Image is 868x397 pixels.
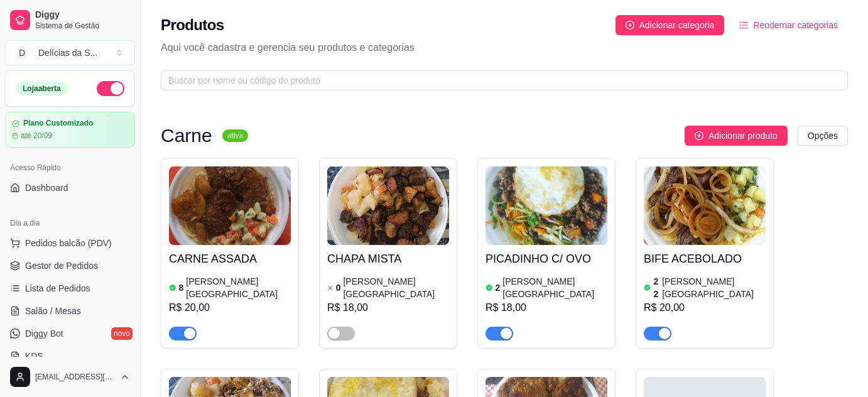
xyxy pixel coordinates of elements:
article: 0 [336,281,341,294]
article: 2 [496,281,501,294]
img: product-image [486,166,607,245]
span: Pedidos balcão (PDV) [25,237,112,249]
button: Opções [798,126,848,146]
h4: PICADINHO C/ OVO [486,250,607,268]
span: KDS [25,350,43,362]
h4: CARNE ASSADA [169,250,291,268]
a: Lista de Pedidos [5,278,135,298]
article: [PERSON_NAME][GEOGRAPHIC_DATA] [502,275,607,300]
span: Gestor de Pedidos [25,259,98,272]
button: Adicionar produto [685,126,788,146]
article: [PERSON_NAME][GEOGRAPHIC_DATA] [343,275,449,300]
span: Opções [808,129,838,143]
p: Aqui você cadastra e gerencia seu produtos e categorias [161,40,848,55]
span: [EMAIL_ADDRESS][DOMAIN_NAME] [35,372,115,382]
div: Loja aberta [16,82,68,95]
div: R$ 18,00 [486,300,607,315]
a: Diggy Botnovo [5,324,135,344]
span: Sistema de Gestão [35,21,130,31]
div: Acesso Rápido [5,158,135,178]
button: Adicionar categoria [616,15,725,35]
button: Alterar Status [97,81,124,96]
span: D [16,46,28,59]
article: [PERSON_NAME][GEOGRAPHIC_DATA] [186,275,291,300]
span: Reodernar categorias [753,18,838,32]
span: plus-circle [626,21,634,30]
img: product-image [644,166,766,245]
div: R$ 18,00 [327,300,449,315]
h4: CHAPA MISTA [327,250,449,268]
button: Pedidos balcão (PDV) [5,233,135,253]
span: Dashboard [25,182,68,194]
div: R$ 20,00 [169,300,291,315]
button: [EMAIL_ADDRESS][DOMAIN_NAME] [5,362,135,392]
span: Lista de Pedidos [25,282,90,295]
span: Diggy [35,9,130,21]
article: 22 [653,275,659,300]
span: Adicionar produto [708,129,778,143]
h4: BIFE ACEBOLADO [644,250,766,268]
div: R$ 20,00 [644,300,766,315]
article: 8 [179,281,184,294]
span: Salão / Mesas [25,305,81,317]
input: Buscar por nome ou código do produto [168,73,830,87]
img: product-image [169,166,291,245]
a: Plano Customizadoaté 20/09 [5,112,135,148]
a: KDS [5,346,135,366]
span: plus-circle [695,131,703,140]
span: Diggy Bot [25,327,63,340]
a: Gestor de Pedidos [5,256,135,276]
h3: Carne [161,128,212,143]
h2: Produtos [161,15,224,35]
a: Salão / Mesas [5,301,135,321]
span: Adicionar categoria [639,18,715,32]
a: Dashboard [5,178,135,198]
sup: ativa [222,129,248,142]
div: Dia a dia [5,213,135,233]
span: ordered-list [739,21,748,30]
a: DiggySistema de Gestão [5,5,135,35]
button: Select a team [5,40,135,65]
article: até 20/09 [21,131,52,141]
button: Reodernar categorias [729,15,848,35]
img: product-image [327,166,449,245]
div: Delícias da S ... [38,46,97,59]
article: Plano Customizado [23,119,93,128]
article: [PERSON_NAME][GEOGRAPHIC_DATA] [662,275,766,300]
